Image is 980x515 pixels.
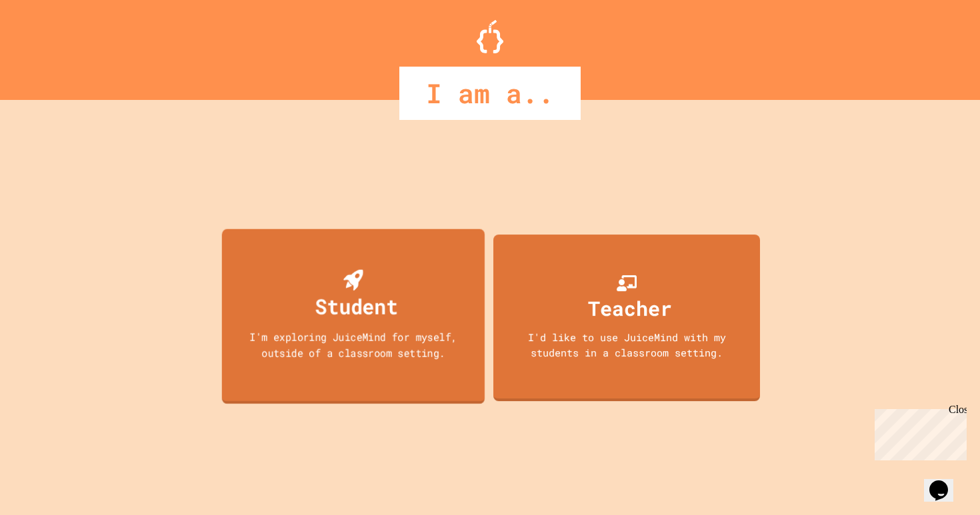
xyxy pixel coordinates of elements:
[235,328,472,360] div: I'm exploring JuiceMind for myself, outside of a classroom setting.
[588,293,672,323] div: Teacher
[507,330,747,360] div: I'd like to use JuiceMind with my students in a classroom setting.
[5,5,92,85] div: Chat with us now!Close
[315,290,398,322] div: Student
[477,20,503,53] img: Logo.svg
[869,404,967,460] iframe: chat widget
[924,462,967,502] iframe: chat widget
[399,67,581,120] div: I am a..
